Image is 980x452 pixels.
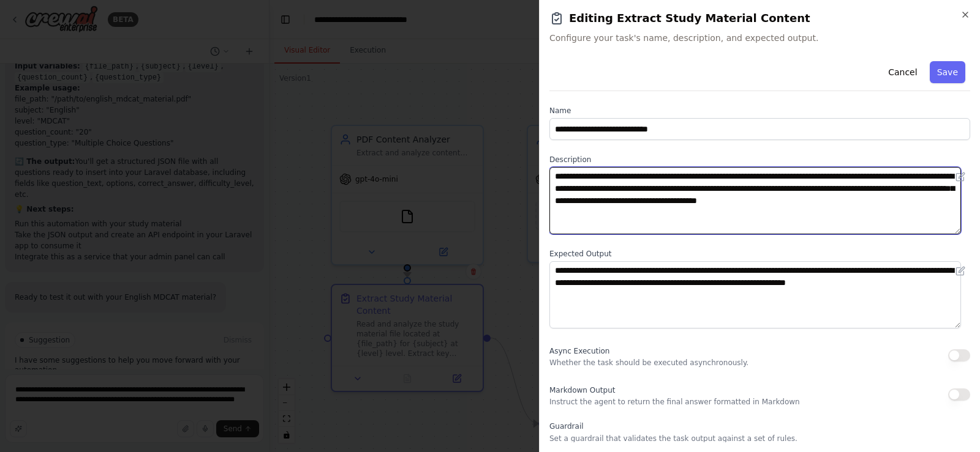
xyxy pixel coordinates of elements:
label: Guardrail [549,421,970,431]
button: Cancel [881,61,924,83]
span: Async Execution [549,347,609,355]
p: Instruct the agent to return the final answer formatted in Markdown [549,397,800,407]
p: Set a guardrail that validates the task output against a set of rules. [549,434,970,443]
button: Open in editor [953,264,968,278]
button: Save [930,61,965,83]
label: Description [549,155,970,165]
h2: Editing Extract Study Material Content [549,10,970,27]
button: Open in editor [953,169,968,184]
span: Configure your task's name, description, and expected output. [549,32,970,44]
label: Name [549,106,970,116]
label: Expected Output [549,249,970,259]
span: Markdown Output [549,386,615,395]
p: Whether the task should be executed asynchronously. [549,358,748,368]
